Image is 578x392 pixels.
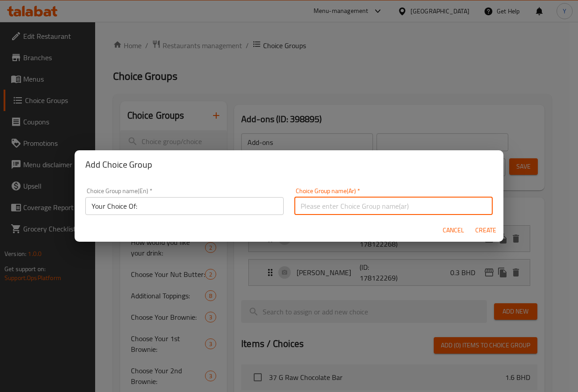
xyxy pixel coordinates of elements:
[475,225,496,236] span: Create
[85,157,493,172] h2: Add Choice Group
[439,222,468,239] button: Cancel
[294,197,493,215] input: Please enter Choice Group name(ar)
[471,222,500,239] button: Create
[85,197,284,215] input: Please enter Choice Group name(en)
[443,225,464,236] span: Cancel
